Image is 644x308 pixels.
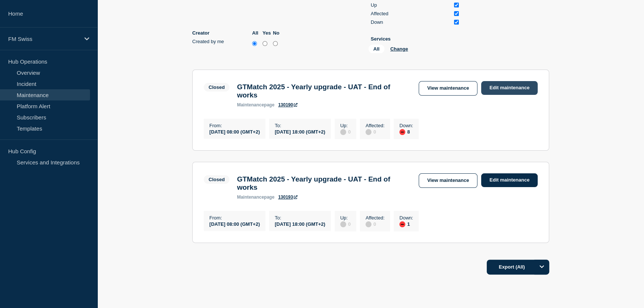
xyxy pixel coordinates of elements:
div: [DATE] 08:00 (GMT+2) [209,221,260,227]
div: disabled [340,129,346,135]
a: Edit maintenance [481,81,538,95]
div: Down [371,19,451,25]
label: Yes [263,30,271,36]
input: no [273,40,278,47]
div: Created by me [192,39,250,44]
div: [DATE] 18:00 (GMT+2) [275,128,325,135]
p: Down : [399,123,413,128]
button: Export (All) [487,260,549,275]
p: To : [275,215,325,221]
div: 0 [340,221,351,227]
div: Closed [209,84,225,90]
p: page [237,195,274,200]
input: yes [263,40,267,47]
p: From : [209,123,260,128]
h3: GTMatch 2025 - Yearly upgrade - UAT - End of works [237,83,411,99]
a: Edit maintenance [481,173,538,187]
button: Options [534,260,549,275]
div: createdByMe [192,39,281,47]
p: Up : [340,123,351,128]
div: Affected [371,11,451,16]
a: View maintenance [419,173,477,188]
div: Up [371,2,451,8]
div: down [399,221,405,227]
div: 0 [366,221,384,227]
input: all [252,40,257,47]
p: Creator [192,30,250,36]
a: View maintenance [419,81,477,96]
div: Closed [209,177,225,182]
div: 0 [366,128,384,135]
span: maintenance [237,195,264,200]
div: disabled [366,129,371,135]
label: No [273,30,281,36]
input: Down [454,20,459,25]
p: From : [209,215,260,221]
div: 1 [399,221,413,227]
span: All [368,45,384,53]
p: Down : [399,215,413,221]
div: [DATE] 18:00 (GMT+2) [275,221,325,227]
p: FM Swiss [8,36,80,42]
button: Change [390,46,408,52]
div: 0 [340,128,351,135]
div: disabled [366,221,371,227]
p: Services [371,36,460,42]
div: disabled [340,221,346,227]
div: down [399,129,405,135]
p: page [237,102,274,108]
div: [DATE] 08:00 (GMT+2) [209,128,260,135]
p: Up : [340,215,351,221]
input: Up [454,3,459,7]
p: Affected : [366,215,384,221]
label: All [252,30,261,36]
p: To : [275,123,325,128]
a: 130193 [278,195,297,200]
p: Affected : [366,123,384,128]
span: maintenance [237,102,264,108]
input: Affected [454,11,459,16]
a: 130190 [278,102,297,108]
h3: GTMatch 2025 - Yearly upgrade - UAT - End of works [237,175,411,192]
div: 8 [399,128,413,135]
